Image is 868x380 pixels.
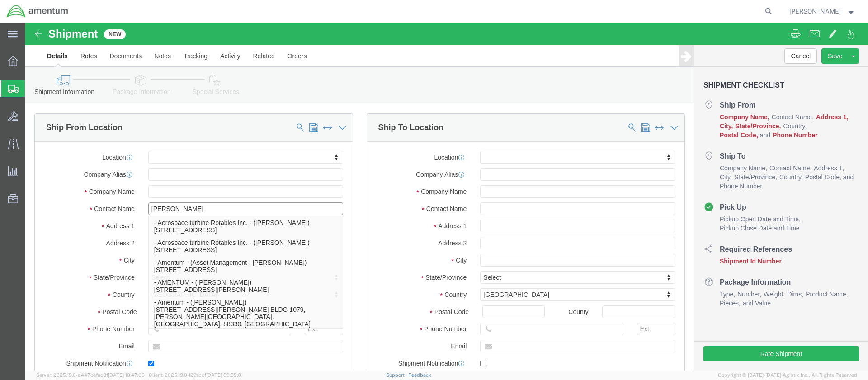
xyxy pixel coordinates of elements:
img: logo [6,5,69,18]
a: Feedback [408,372,431,378]
span: [DATE] 10:47:06 [108,372,145,378]
iframe: FS Legacy Container [25,23,868,371]
button: [PERSON_NAME] [789,6,856,17]
span: Server: 2025.19.0-d447cefac8f [36,372,145,378]
span: Copyright © [DATE]-[DATE] Agistix Inc., All Rights Reserved [718,371,857,379]
span: Ronald Pineda [789,6,841,16]
span: Client: 2025.19.0-129fbcf [149,372,243,378]
a: Support [386,372,409,378]
span: [DATE] 09:39:01 [206,372,243,378]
